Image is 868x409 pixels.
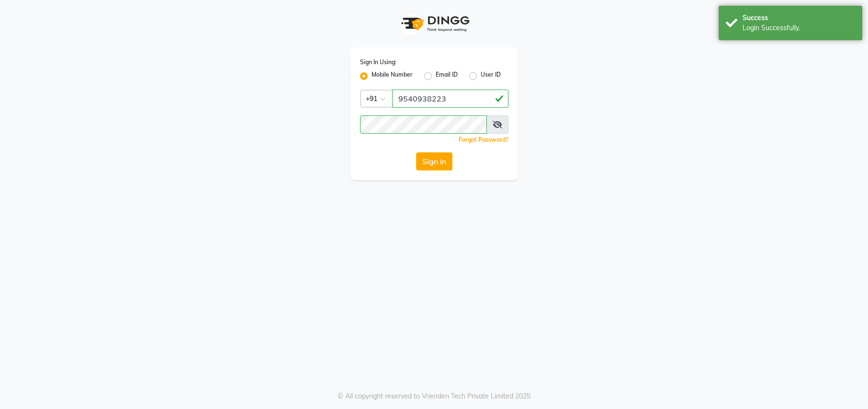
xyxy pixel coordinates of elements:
button: Sign In [416,152,452,170]
a: Forgot Password? [459,136,508,143]
label: Sign In Using: [360,58,396,67]
div: Login Successfully. [743,23,855,33]
label: Mobile Number [372,70,413,82]
input: Username [392,90,508,108]
img: logo1.svg [396,10,473,38]
div: Success [743,13,855,23]
label: User ID [481,70,501,82]
input: Username [360,115,487,134]
label: Email ID [436,70,458,82]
